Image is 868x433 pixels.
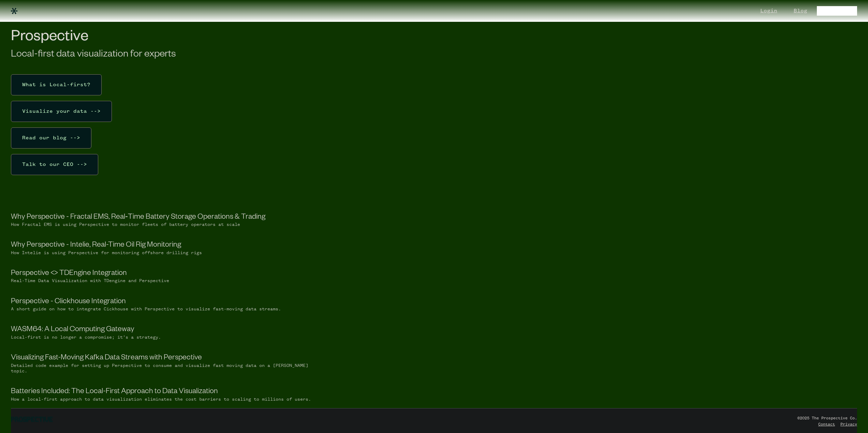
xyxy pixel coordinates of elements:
div: Detailed code example for setting up Perspective to consume and visualize fast moving data on a [... [11,363,317,374]
a: Read our blog --> [11,127,91,149]
div: Talk to our CEO --> [17,154,92,175]
div: Local-first is no longer a compromise; it’s a strategy. [11,335,317,340]
a: What is Local-first? [11,74,102,95]
a: WASM64: A Local Computing Gateway [11,326,134,334]
a: Why Perspective - Fractal EMS, Real‑Time Battery Storage Operations & Trading [11,214,265,222]
a: Contact [818,422,835,427]
a: Talk to our CEO --> [11,154,98,175]
h1: Local-first data visualization for experts [11,47,857,63]
div: A short guide on how to integrate Cickhouse with Perspective to visualize fast-moving data streams. [11,307,317,312]
a: Visualizing Fast-Moving Kafka Data Streams with Perspective [11,354,202,362]
div: Visualize your data --> [17,101,106,122]
div: Real-Time Data Visualization with TDengine and Perspective [11,278,317,284]
div: What is Local-first? [17,75,96,95]
a: Perspective - Clickhouse Integration [11,298,126,306]
a: Visualize your data --> [11,101,112,122]
div: How Fractal EMS is using Perspective to monitor fleets of battery operators at scale [11,222,317,228]
div: How Intelie is using Perspective for monitoring offshore drilling rigs [11,250,317,256]
a: Perspective <> TDEngine Integration [11,270,127,278]
a: Privacy [840,422,857,427]
h1: Prospective [11,30,857,47]
a: Why Perspective - Intelie, Real-Time Oil Rig Monitoring [11,242,181,250]
div: Read our blog --> [17,128,86,148]
div: ©2025 The Prospective Co. [797,415,857,421]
